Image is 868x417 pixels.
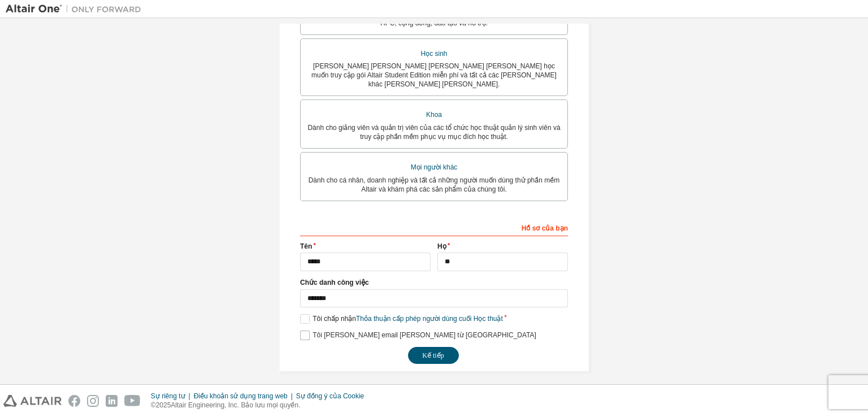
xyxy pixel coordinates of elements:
[194,392,288,400] font: Điều khoản sử dụng trang web
[151,392,185,400] font: Sự riêng tư
[356,315,471,323] font: Thỏa thuận cấp phép người dùng cuối
[151,401,156,409] font: ©
[422,351,444,359] font: Kế tiếp
[68,395,80,407] img: facebook.svg
[437,242,446,250] font: Họ
[313,315,356,323] font: Tôi chấp nhận
[106,395,118,407] img: linkedin.svg
[310,10,558,27] font: Dành cho khách hàng hiện tại muốn truy cập vào phần mềm tải xuống, tài nguyên HPC, cộng đồng, đào...
[87,395,99,407] img: instagram.svg
[313,331,536,339] font: Tôi [PERSON_NAME] email [PERSON_NAME] từ [GEOGRAPHIC_DATA]
[300,279,369,286] font: Chức danh công việc
[411,163,458,171] font: Mọi người khác
[156,401,171,409] font: 2025
[3,395,62,407] img: altair_logo.svg
[426,111,442,119] font: Khoa
[300,242,312,250] font: Tên
[408,347,459,364] button: Kế tiếp
[311,62,557,88] font: [PERSON_NAME] [PERSON_NAME] [PERSON_NAME] [PERSON_NAME] học muốn truy cập gói Altair Student Edit...
[296,392,364,400] font: Sự đồng ý của Cookie
[171,401,300,409] font: Altair Engineering, Inc. Bảo lưu mọi quyền.
[474,315,503,323] font: Học thuật
[307,124,560,141] font: Dành cho giảng viên và quản trị viên của các tổ chức học thuật quản lý sinh viên và truy cập phần...
[309,176,560,193] font: Dành cho cá nhân, doanh nghiệp và tất cả những người muốn dùng thử phần mềm Altair và khám phá cá...
[522,224,568,232] font: Hồ sơ của bạn
[6,3,147,15] img: Altair One
[124,395,141,407] img: youtube.svg
[420,50,447,58] font: Học sinh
